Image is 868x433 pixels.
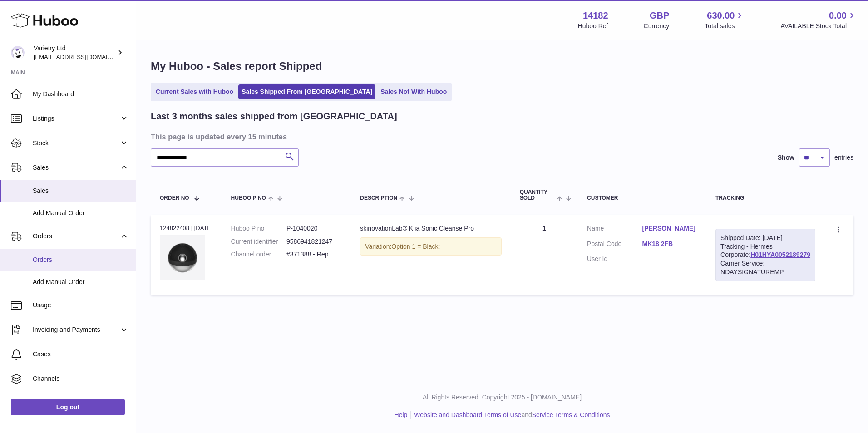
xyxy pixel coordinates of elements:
[780,10,857,30] a: 0.00 AVAILABLE Stock Total
[511,215,578,295] td: 1
[33,232,119,241] span: Orders
[587,240,642,251] dt: Postal Code
[411,411,610,419] li: and
[532,411,610,418] a: Service Terms & Conditions
[11,399,125,415] a: Log out
[238,84,375,99] a: Sales Shipped From [GEOGRAPHIC_DATA]
[231,237,286,246] dt: Current identifier
[750,251,810,258] a: H01HYA0052189279
[34,53,133,60] span: [EMAIL_ADDRESS][DOMAIN_NAME]
[705,22,745,30] span: Total sales
[153,84,237,99] a: Current Sales with Huboo
[33,90,129,98] span: My Dashboard
[834,153,853,162] span: entries
[587,195,697,201] div: Customer
[707,10,735,22] span: 630.00
[286,250,342,259] dd: #371388 - Rep
[360,195,397,201] span: Description
[33,139,119,148] span: Stock
[587,255,642,263] dt: User Id
[33,256,129,264] span: Orders
[780,22,857,30] span: AVAILABLE Stock Total
[414,411,521,418] a: Website and Dashboard Terms of Use
[360,237,501,256] div: Variation:
[520,189,555,201] span: Quantity Sold
[583,10,608,22] strong: 14182
[11,46,25,59] img: internalAdmin-14182@internal.huboo.com
[33,301,129,310] span: Usage
[705,10,745,30] a: 630.00 Total sales
[160,224,213,232] div: 124822408 | [DATE]
[778,153,794,162] label: Show
[33,325,119,334] span: Invoicing and Payments
[231,250,286,259] dt: Channel order
[160,235,205,280] img: KliaPro-Black-1.jpg
[231,224,286,233] dt: Huboo P no
[644,22,670,30] div: Currency
[143,393,861,402] p: All Rights Reserved. Copyright 2025 - [DOMAIN_NAME]
[587,224,642,235] dt: Name
[33,374,129,383] span: Channels
[642,224,697,233] a: [PERSON_NAME]
[33,163,119,172] span: Sales
[650,10,669,22] strong: GBP
[578,22,608,30] div: Huboo Ref
[720,234,810,242] div: Shipped Date: [DATE]
[34,44,115,61] div: Varietry Ltd
[33,278,129,286] span: Add Manual Order
[33,209,129,217] span: Add Manual Order
[391,243,440,250] span: Option 1 = Black;
[33,187,129,195] span: Sales
[286,237,342,246] dd: 9586941821247
[286,224,342,233] dd: P-1040020
[360,224,501,233] div: skinovationLab® Klia Sonic Cleanse Pro
[715,195,815,201] div: Tracking
[829,10,847,22] span: 0.00
[377,84,450,99] a: Sales Not With Huboo
[642,240,697,248] a: MK18 2FB
[395,411,408,418] a: Help
[715,229,815,281] div: Tracking - Hermes Corporate:
[160,195,189,201] span: Order No
[151,59,853,74] h1: My Huboo - Sales report Shipped
[720,259,810,276] div: Carrier Service: NDAYSIGNATUREMP
[231,195,266,201] span: Huboo P no
[33,350,129,359] span: Cases
[33,114,119,123] span: Listings
[151,110,397,123] h2: Last 3 months sales shipped from [GEOGRAPHIC_DATA]
[151,132,851,142] h3: This page is updated every 15 minutes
